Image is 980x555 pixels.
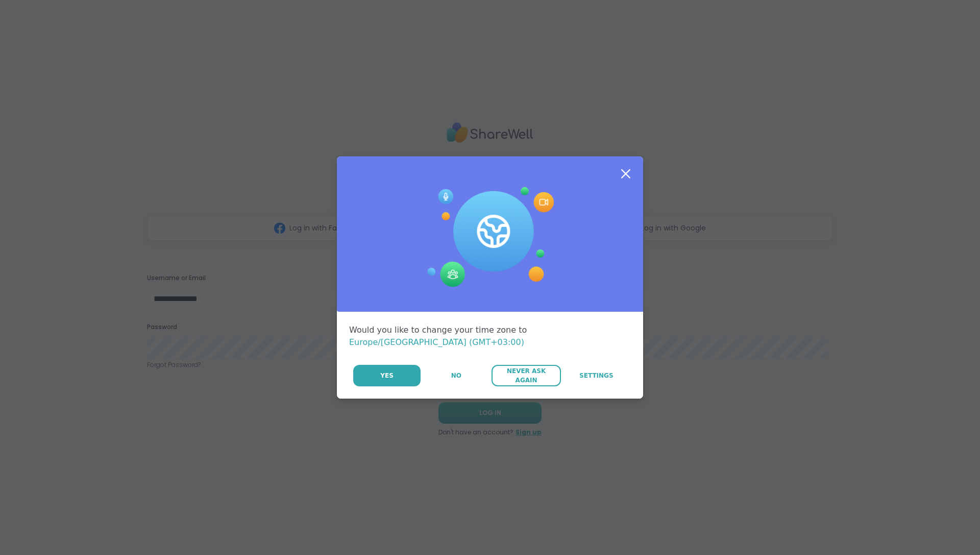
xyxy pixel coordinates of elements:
[451,371,461,380] span: No
[349,324,631,349] div: Would you like to change your time zone to
[422,365,491,386] button: No
[579,371,614,380] span: Settings
[349,337,524,347] span: Europe/[GEOGRAPHIC_DATA] (GMT+03:00)
[492,365,560,386] button: Never Ask Again
[497,366,555,385] span: Never Ask Again
[426,187,554,287] img: Session Experience
[353,365,421,386] button: Yes
[380,371,394,380] span: Yes
[562,365,631,386] a: Settings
